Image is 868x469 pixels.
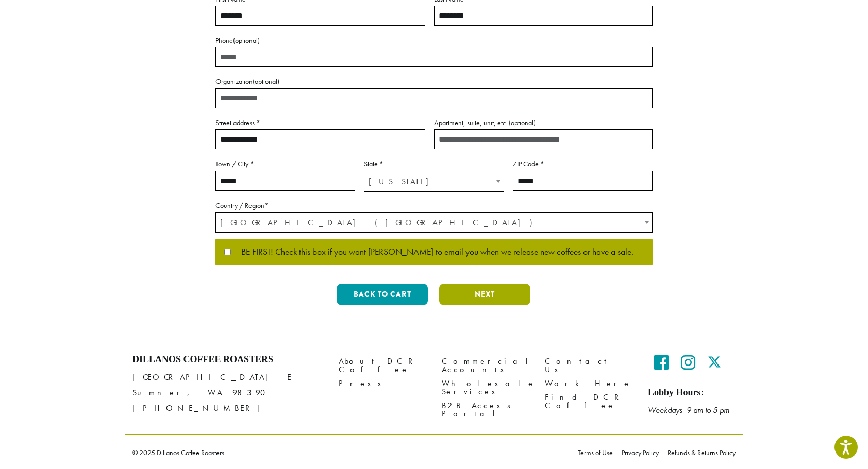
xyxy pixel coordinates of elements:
[442,399,529,421] a: B2B Access Portal
[648,405,729,415] em: Weekdays 9 am to 5 pm
[513,158,653,170] label: ZIP Code
[509,118,536,127] span: (optional)
[545,377,632,391] a: Work Here
[216,213,652,233] span: United States (US)
[339,377,426,391] a: Press
[215,116,425,129] label: Street address
[364,171,504,192] span: State
[439,284,530,305] button: Next
[545,354,632,376] a: Contact Us
[434,116,653,129] label: Apartment, suite, unit, etc.
[617,449,663,456] a: Privacy Policy
[339,354,426,376] a: About DCR Coffee
[442,354,529,376] a: Commercial Accounts
[648,387,736,398] h5: Lobby Hours:
[337,284,428,305] button: Back to cart
[364,171,503,192] span: Wyoming
[132,354,323,366] h4: Dillanos Coffee Roasters
[231,248,633,257] span: BE FIRST! Check this box if you want [PERSON_NAME] to email you when we release new coffees or ha...
[364,158,504,170] label: State
[663,449,736,456] a: Refunds & Returns Policy
[545,391,632,413] a: Find DCR Coffee
[132,370,323,416] p: [GEOGRAPHIC_DATA] E Sumner, WA 98390 [PHONE_NUMBER]
[442,377,529,399] a: Wholesale Services
[215,212,653,233] span: Country / Region
[233,36,260,45] span: (optional)
[578,449,617,456] a: Terms of Use
[215,158,355,170] label: Town / City
[215,75,653,88] label: Organization
[224,249,231,255] input: BE FIRST! Check this box if you want [PERSON_NAME] to email you when we release new coffees or ha...
[253,77,279,86] span: (optional)
[132,449,562,456] p: © 2025 Dillanos Coffee Roasters.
